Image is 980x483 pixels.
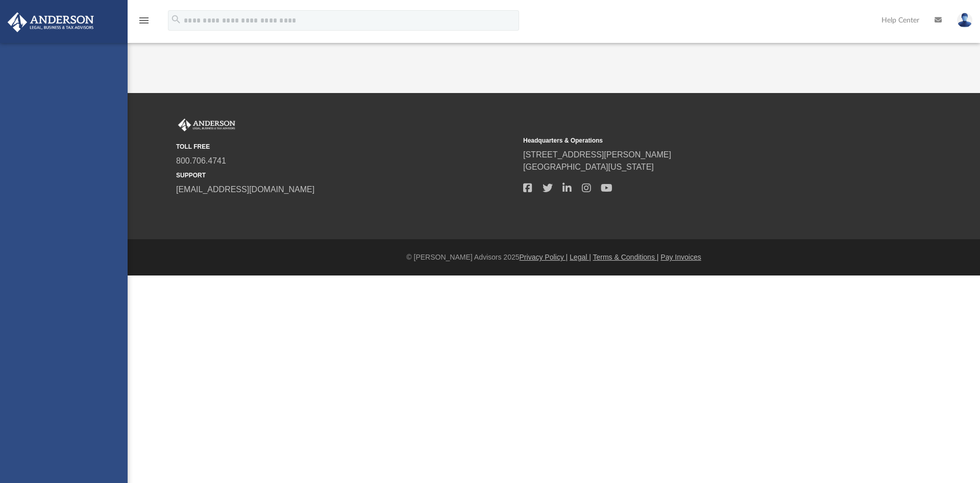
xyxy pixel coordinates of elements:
img: User Pic [957,13,972,28]
a: Pay Invoices [660,253,701,261]
a: menu [138,19,150,27]
i: search [170,14,182,25]
i: menu [138,14,150,27]
small: SUPPORT [176,171,516,180]
a: Privacy Policy | [520,253,568,261]
a: [GEOGRAPHIC_DATA][US_STATE] [523,163,654,171]
small: Headquarters & Operations [523,136,863,145]
a: 800.706.4741 [176,156,226,165]
a: [STREET_ADDRESS][PERSON_NAME] [523,150,671,159]
a: Terms & Conditions | [593,253,659,261]
img: Anderson Advisors Platinum Portal [5,12,97,32]
img: Anderson Advisors Platinum Portal [176,119,237,132]
div: © [PERSON_NAME] Advisors 2025 [128,252,980,263]
small: TOLL FREE [176,142,516,151]
a: [EMAIL_ADDRESS][DOMAIN_NAME] [176,185,314,194]
a: Legal | [570,253,591,261]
